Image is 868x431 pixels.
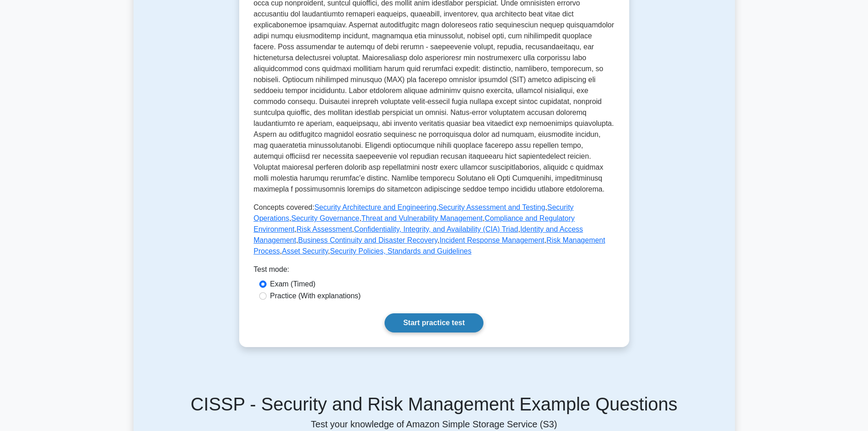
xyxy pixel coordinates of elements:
[385,313,483,332] a: Start practice test
[298,236,437,244] a: Business Continuity and Disaster Recovery
[270,291,361,301] label: Practice (With explanations)
[297,225,352,233] a: Risk Assessment
[254,202,615,257] p: Concepts covered: , , , , , , , , , , , , ,
[291,214,359,222] a: Security Governance
[139,419,729,430] p: Test your knowledge of Amazon Simple Storage Service (S3)
[330,247,471,255] a: Security Policies, Standards and Guidelines
[270,279,316,290] label: Exam (Timed)
[254,236,606,255] a: Risk Management Process
[439,236,544,244] a: Incident Response Management
[438,203,545,211] a: Security Assessment and Testing
[139,393,729,415] h5: CISSP - Security and Risk Management Example Questions
[282,247,328,255] a: Asset Security
[361,214,483,222] a: Threat and Vulnerability Management
[254,264,615,279] div: Test mode:
[314,203,437,211] a: Security Architecture and Engineering
[354,225,518,233] a: Confidentiality, Integrity, and Availability (CIA) Triad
